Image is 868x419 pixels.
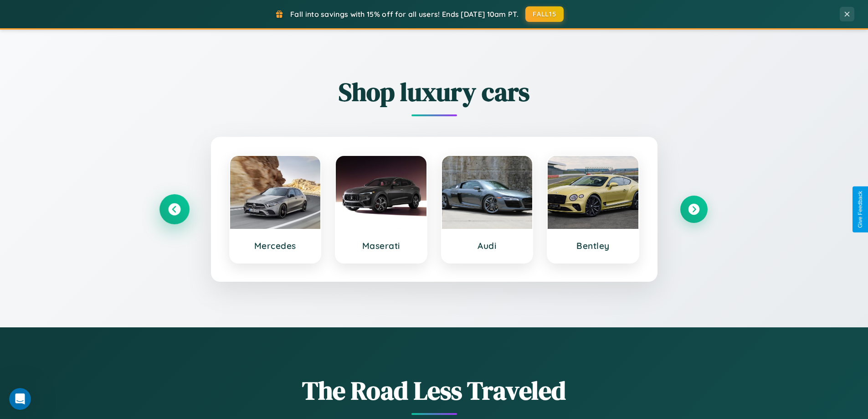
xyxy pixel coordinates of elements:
span: Fall into savings with 15% off for all users! Ends [DATE] 10am PT. [290,10,519,19]
div: Give Feedback [857,191,863,228]
button: FALL15 [525,6,564,22]
h3: Audi [451,240,524,251]
h3: Bentley [557,240,629,251]
h1: The Road Less Traveled [161,373,708,408]
iframe: Intercom live chat [9,388,31,410]
h3: Mercedes [239,240,312,251]
h3: Maserati [345,240,417,251]
h2: Shop luxury cars [161,74,708,109]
